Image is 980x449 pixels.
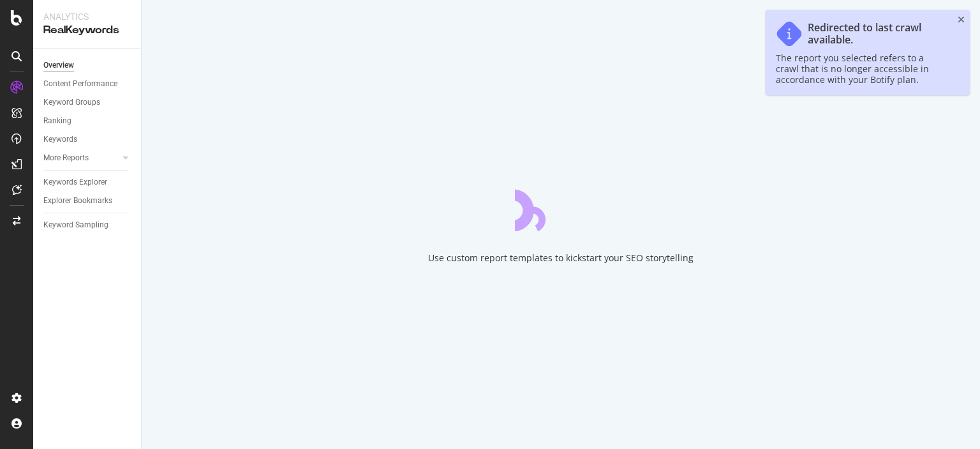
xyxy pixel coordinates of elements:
div: animation [515,185,607,231]
div: Keywords Explorer [43,176,107,189]
a: Keyword Groups [43,96,132,109]
div: Use custom report templates to kickstart your SEO storytelling [428,252,694,264]
a: Keywords [43,133,132,146]
a: Overview [43,59,132,72]
div: Analytics [43,10,131,23]
div: close toast [958,15,965,24]
div: Ranking [43,114,71,128]
div: Keyword Groups [43,96,100,109]
div: Content Performance [43,77,117,91]
a: Ranking [43,114,132,128]
div: Keywords [43,133,77,146]
div: Redirected to last crawl available. [808,22,947,46]
a: Keywords Explorer [43,176,132,189]
div: RealKeywords [43,23,131,38]
a: Content Performance [43,77,132,91]
div: The report you selected refers to a crawl that is no longer accessible in accordance with your Bo... [776,52,947,85]
a: Keyword Sampling [43,218,132,232]
div: Explorer Bookmarks [43,194,112,208]
div: Keyword Sampling [43,218,108,232]
div: More Reports [43,151,89,165]
a: Explorer Bookmarks [43,194,132,208]
div: Overview [43,59,74,72]
a: More Reports [43,151,119,165]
